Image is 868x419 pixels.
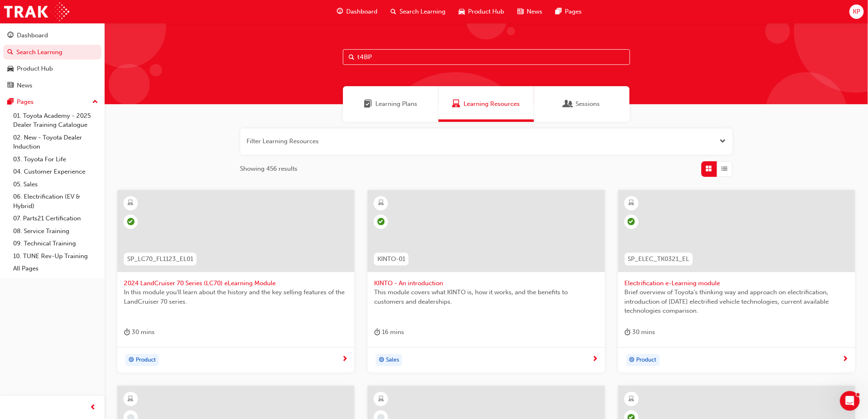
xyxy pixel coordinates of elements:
span: learningResourceType_ELEARNING-icon [628,394,634,405]
span: Learning Resources [464,99,520,109]
span: News [527,7,543,16]
span: Learning Resources [452,99,461,109]
div: Pages [17,97,34,107]
span: guage-icon [7,32,14,39]
span: In this module you'll learn about the history and the key selling features of the LandCruiser 70 ... [124,288,348,306]
span: KP [853,7,860,16]
span: Showing 456 results [240,164,298,174]
span: target-icon [128,355,134,366]
span: search-icon [7,49,13,56]
span: duration-icon [124,327,130,337]
button: KP [850,5,864,19]
span: Sales [386,355,399,365]
span: Product [637,355,657,365]
span: duration-icon [374,327,380,337]
span: Product Hub [468,7,505,16]
input: Search... [343,49,630,65]
span: pages-icon [7,98,14,106]
div: 16 mins [374,327,404,337]
span: This module covers what KINTO is, how it works, and the benefits to customers and dealerships. [374,288,598,306]
span: List [722,164,728,174]
iframe: Intercom live chat [840,391,860,411]
span: SP_ELEC_TK0321_EL [628,254,690,264]
button: Open the filter [720,137,726,146]
img: Trak [4,2,69,21]
span: learningResourceType_ELEARNING-icon [128,394,134,405]
span: news-icon [518,7,524,17]
div: 30 mins [625,327,656,337]
a: 10. TUNE Rev-Up Training [10,250,101,263]
a: SP_LC70_FL1123_EL012024 LandCruiser 70 Series (LC70) eLearning ModuleIn this module you'll learn ... [117,190,354,373]
span: next-icon [592,356,598,363]
a: search-iconSearch Learning [384,3,452,20]
span: next-icon [342,356,348,363]
span: learningResourceType_ELEARNING-icon [378,198,384,208]
span: target-icon [379,355,384,366]
a: Product Hub [3,61,101,76]
a: 08. Service Training [10,225,101,238]
a: Learning ResourcesLearning Resources [439,86,534,122]
a: 05. Sales [10,178,101,191]
a: Dashboard [3,28,101,43]
a: 06. Electrification (EV & Hybrid) [10,190,101,212]
span: learningRecordVerb_PASS-icon [377,218,385,225]
span: Dashboard [347,7,378,16]
div: Product Hub [17,64,53,73]
span: Sessions [564,99,572,109]
span: target-icon [629,355,635,366]
span: Brief overview of Toyota’s thinking way and approach on electrification, introduction of [DATE] e... [625,288,849,316]
a: pages-iconPages [549,3,589,20]
span: Pages [565,7,582,16]
a: 04. Customer Experience [10,165,101,178]
button: DashboardSearch LearningProduct HubNews [3,26,101,94]
span: learningRecordVerb_PASS-icon [127,218,135,225]
span: SP_LC70_FL1123_EL01 [127,254,193,264]
a: KINTO-01KINTO - An introductionThis module covers what KINTO is, how it works, and the benefits t... [368,190,605,373]
span: duration-icon [625,327,631,337]
span: 2024 LandCruiser 70 Series (LC70) eLearning Module [124,279,348,288]
span: Learning Plans [364,99,372,109]
a: Search Learning [3,45,101,60]
a: News [3,78,101,93]
span: Search [349,53,355,62]
a: 07. Parts21 Certification [10,212,101,225]
div: News [17,81,32,90]
a: 03. Toyota For Life [10,153,101,166]
a: 02. New - Toyota Dealer Induction [10,131,101,153]
span: Grid [706,164,712,174]
span: learningResourceType_ELEARNING-icon [128,198,134,208]
span: KINTO-01 [377,254,405,264]
a: Learning PlansLearning Plans [343,86,439,122]
span: search-icon [391,7,397,17]
span: Learning Plans [375,99,417,109]
a: 09. Technical Training [10,237,101,250]
a: guage-iconDashboard [331,3,384,20]
button: Pages [3,94,101,110]
span: Electrification e-Learning module [625,279,849,288]
span: news-icon [7,82,14,89]
a: 01. Toyota Academy - 2025 Dealer Training Catalogue [10,110,101,131]
span: Search Learning [400,7,446,16]
a: All Pages [10,262,101,275]
a: news-iconNews [511,3,549,20]
div: Dashboard [17,31,48,40]
span: learningRecordVerb_COMPLETE-icon [628,218,635,225]
span: guage-icon [337,7,343,17]
a: SP_ELEC_TK0321_ELElectrification e-Learning moduleBrief overview of Toyota’s thinking way and app... [618,190,855,373]
a: car-iconProduct Hub [452,3,511,20]
span: next-icon [843,356,849,363]
span: learningResourceType_ELEARNING-icon [628,198,634,208]
span: car-icon [459,7,465,17]
div: 30 mins [124,327,155,337]
a: SessionsSessions [534,86,630,122]
span: KINTO - An introduction [374,279,598,288]
span: pages-icon [556,7,562,17]
span: prev-icon [90,403,96,413]
span: up-icon [92,97,98,108]
span: Sessions [576,99,600,109]
span: learningResourceType_ELEARNING-icon [378,394,384,405]
span: Product [136,355,156,365]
